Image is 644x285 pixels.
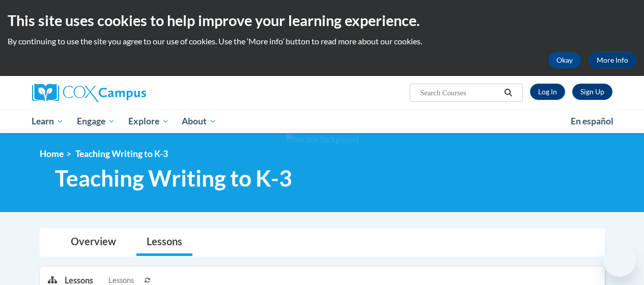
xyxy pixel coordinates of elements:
[32,84,215,102] a: Cox Campus
[530,84,565,100] a: Log In
[55,165,292,192] span: Teaching Writing to K-3
[70,110,122,133] a: Engage
[500,87,516,99] button: Search
[286,134,358,145] img: Section background
[571,116,613,126] span: En español
[589,52,636,68] a: More Info
[572,84,612,100] a: Register
[8,36,636,47] p: By continuing to use the site you agree to our use of cookies. Use the ‘More info’ button to read...
[75,148,168,159] span: Teaching Writing to K-3
[136,229,192,256] a: Lessons
[24,110,620,133] div: Main menu
[182,115,216,127] span: About
[419,87,500,99] input: Search Courses
[25,110,71,133] a: Learn
[32,84,146,102] img: Cox Campus
[32,115,64,127] span: Learn
[128,115,169,127] span: Explore
[8,10,636,31] h2: This site uses cookies to help improve your learning experience.
[77,115,115,127] span: Engage
[40,148,64,159] a: Home
[548,52,581,68] button: Okay
[61,229,126,256] a: Overview
[175,110,223,133] a: About
[122,110,176,133] a: Explore
[603,244,636,277] iframe: Button to launch messaging window
[564,111,620,132] a: En español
